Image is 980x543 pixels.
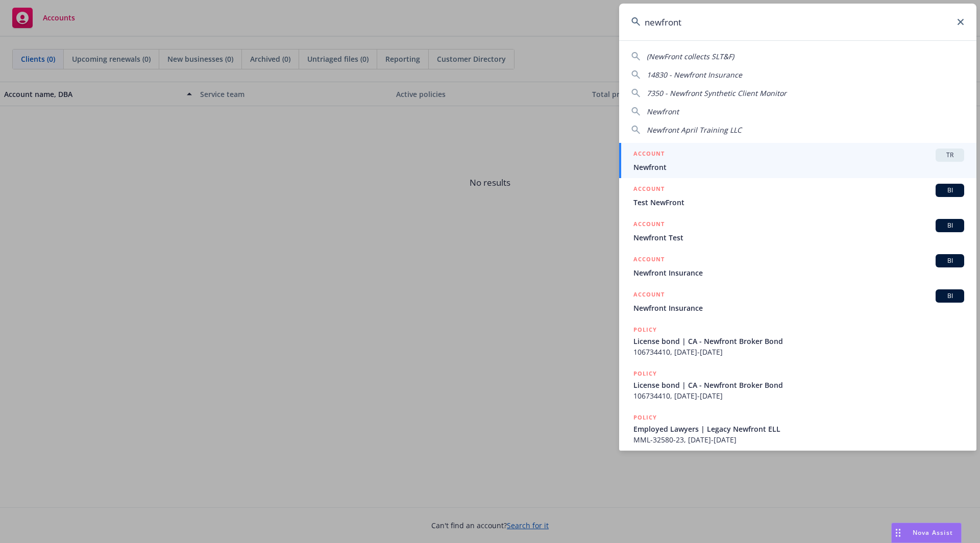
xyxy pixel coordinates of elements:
a: POLICYEmployed Lawyers | Legacy Newfront ELLMML-32580-23, [DATE]-[DATE] [619,407,976,451]
h5: ACCOUNT [633,254,665,266]
a: POLICYLicense bond | CA - Newfront Broker Bond106734410, [DATE]-[DATE] [619,319,976,363]
span: BI [940,221,960,230]
span: Newfront Test [633,232,964,243]
a: ACCOUNTBINewfront Insurance [619,249,976,284]
h5: ACCOUNT [633,184,665,196]
span: License bond | CA - Newfront Broker Bond [633,336,964,347]
span: Employed Lawyers | Legacy Newfront ELL [633,424,964,434]
h5: ACCOUNT [633,219,665,231]
span: 7350 - Newfront Synthetic Client Monitor [647,88,787,98]
span: TR [940,151,960,160]
span: 106734410, [DATE]-[DATE] [633,390,964,401]
a: ACCOUNTBINewfront Test [619,213,976,249]
h5: POLICY [633,325,657,335]
span: License bond | CA - Newfront Broker Bond [633,380,964,390]
span: Newfront [647,107,679,116]
h5: POLICY [633,412,657,423]
a: ACCOUNTBITest NewFront [619,178,976,213]
input: Search... [619,4,976,40]
span: (NewFront collects SLT&F) [647,52,734,61]
span: MML-32580-23, [DATE]-[DATE] [633,434,964,445]
span: 14830 - Newfront Insurance [647,70,742,80]
span: Newfront April Training LLC [647,125,742,135]
span: BI [940,256,960,265]
span: BI [940,291,960,301]
span: 106734410, [DATE]-[DATE] [633,347,964,357]
h5: POLICY [633,368,657,379]
span: Test NewFront [633,197,964,208]
span: Newfront Insurance [633,267,964,278]
a: ACCOUNTTRNewfront [619,143,976,178]
span: Newfront Insurance [633,303,964,313]
a: POLICYLicense bond | CA - Newfront Broker Bond106734410, [DATE]-[DATE] [619,363,976,407]
button: Nova Assist [891,523,962,543]
h5: ACCOUNT [633,149,665,161]
span: BI [940,186,960,195]
div: Drag to move [892,523,904,542]
a: ACCOUNTBINewfront Insurance [619,284,976,319]
span: Nova Assist [913,528,953,537]
h5: ACCOUNT [633,289,665,302]
span: Newfront [633,162,964,172]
